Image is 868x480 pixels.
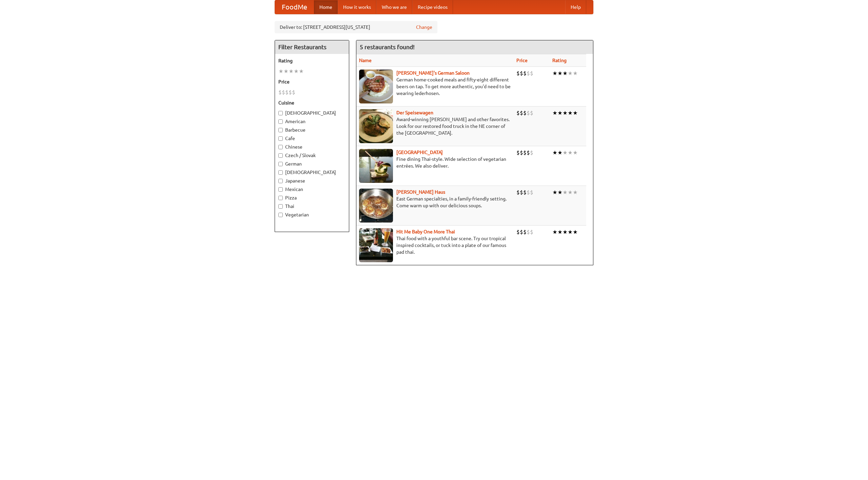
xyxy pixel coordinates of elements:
p: East German specialties, in a family-friendly setting. Come warm up with our delicious soups. [359,195,511,209]
p: Award-winning [PERSON_NAME] and other favorites. Look for our restored food truck in the NE corne... [359,116,511,136]
li: $ [523,70,527,77]
p: Fine dining Thai-style. Wide selection of vegetarian entrées. We also deliver. [359,156,511,169]
li: $ [527,70,530,77]
li: $ [523,189,527,196]
li: $ [520,228,523,236]
li: $ [527,109,530,117]
li: $ [530,189,533,196]
a: Recipe videos [412,0,453,14]
li: $ [527,189,530,196]
img: speisewagen.jpg [359,109,393,143]
input: [DEMOGRAPHIC_DATA] [278,170,283,175]
li: $ [516,149,520,156]
li: ★ [557,189,563,196]
li: $ [530,109,533,117]
li: ★ [299,68,304,75]
label: Japanese [278,177,346,184]
li: ★ [563,109,568,117]
input: German [278,162,283,166]
a: [GEOGRAPHIC_DATA] [396,150,443,155]
a: Help [565,0,586,14]
h5: Rating [278,57,346,64]
input: Czech / Slovak [278,153,283,158]
li: ★ [563,189,568,196]
li: ★ [557,70,563,77]
li: ★ [552,189,557,196]
li: $ [289,89,292,96]
li: ★ [557,149,563,156]
img: satay.jpg [359,149,393,183]
ng-pluralize: 5 restaurants found! [360,44,415,50]
li: $ [530,149,533,156]
li: $ [516,70,520,77]
li: ★ [294,68,299,75]
li: ★ [552,70,557,77]
input: [DEMOGRAPHIC_DATA] [278,111,283,115]
input: Pizza [278,196,283,200]
img: kohlhaus.jpg [359,189,393,223]
li: $ [516,109,520,117]
li: ★ [552,149,557,156]
li: $ [520,189,523,196]
li: ★ [552,109,557,117]
h5: Cuisine [278,99,346,106]
li: $ [516,228,520,236]
a: Name [359,58,372,63]
li: ★ [563,149,568,156]
label: Cafe [278,135,346,142]
li: $ [523,109,527,117]
li: ★ [557,109,563,117]
a: Hit Me Baby One More Thai [396,229,455,234]
label: Mexican [278,186,346,193]
a: Home [314,0,338,14]
li: $ [278,89,282,96]
img: esthers.jpg [359,70,393,103]
img: babythai.jpg [359,228,393,262]
li: $ [292,89,295,96]
li: $ [523,149,527,156]
p: German home-cooked meals and fifty-eight different beers on tap. To get more authentic, you'd nee... [359,76,511,97]
li: ★ [278,68,283,75]
label: [DEMOGRAPHIC_DATA] [278,110,346,116]
input: Mexican [278,187,283,192]
a: FoodMe [275,0,314,14]
input: Japanese [278,179,283,183]
li: ★ [573,70,578,77]
b: [PERSON_NAME] Haus [396,189,445,195]
li: $ [527,228,530,236]
a: [PERSON_NAME]'s German Saloon [396,70,470,76]
a: Change [416,24,432,31]
label: [DEMOGRAPHIC_DATA] [278,169,346,176]
li: ★ [573,228,578,236]
li: $ [520,109,523,117]
li: ★ [283,68,289,75]
li: ★ [552,228,557,236]
li: ★ [568,189,573,196]
li: $ [530,70,533,77]
li: ★ [568,109,573,117]
label: Pizza [278,194,346,201]
label: Czech / Slovak [278,152,346,159]
a: Der Speisewagen [396,110,433,115]
a: Rating [552,58,567,63]
label: American [278,118,346,125]
li: $ [530,228,533,236]
li: ★ [568,149,573,156]
label: German [278,160,346,167]
input: Chinese [278,145,283,149]
li: $ [523,228,527,236]
input: Thai [278,204,283,209]
h5: Price [278,78,346,85]
li: ★ [557,228,563,236]
li: $ [527,149,530,156]
div: Deliver to: [STREET_ADDRESS][US_STATE] [275,21,437,33]
li: ★ [563,70,568,77]
li: ★ [573,109,578,117]
li: $ [520,70,523,77]
li: ★ [289,68,294,75]
li: ★ [573,149,578,156]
